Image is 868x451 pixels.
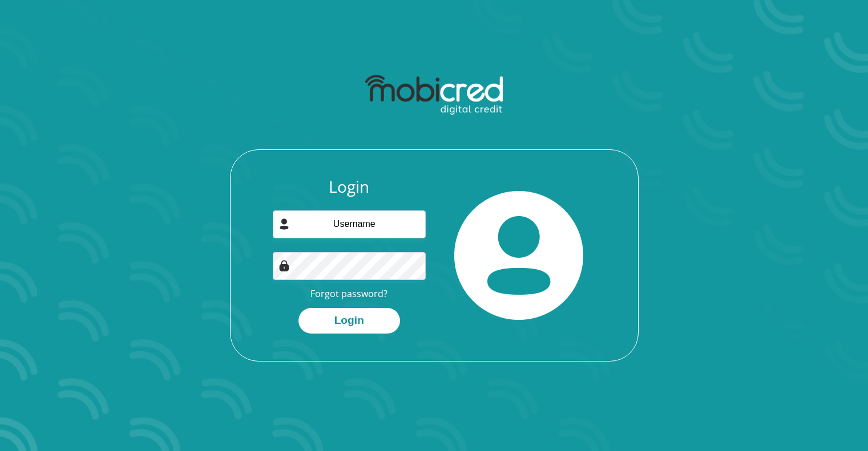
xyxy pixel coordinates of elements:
[310,287,387,300] a: Forgot password?
[298,308,400,334] button: Login
[278,260,290,271] img: Image
[278,218,290,230] img: user-icon image
[365,75,503,115] img: mobicred logo
[273,210,426,238] input: Username
[273,177,426,197] h3: Login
